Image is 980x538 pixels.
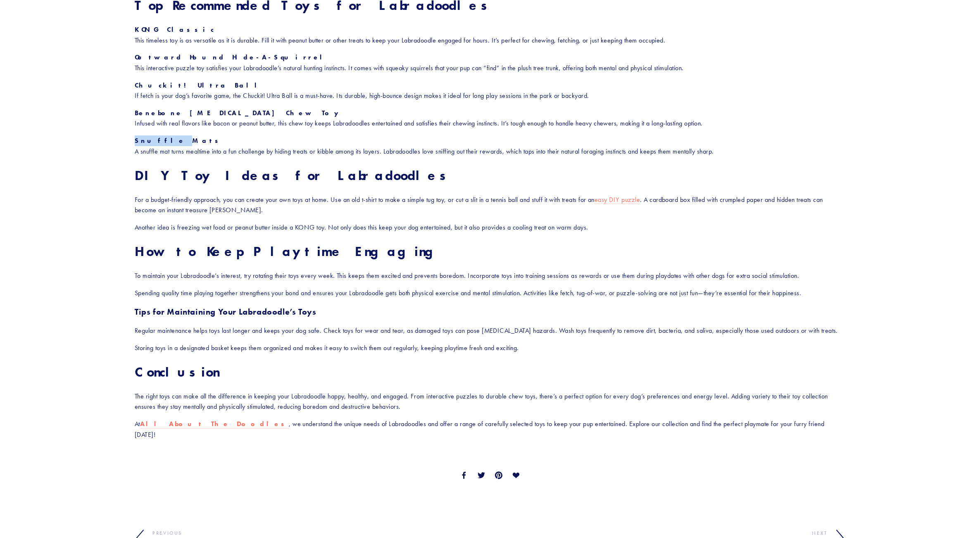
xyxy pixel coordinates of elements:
p: For a budget-friendly approach, you can create your own toys at home. Use an old t-shirt to make ... [135,194,845,216]
a: All About The Doodles [140,420,289,429]
strong: DIY Toy Ideas for Labradoodles [135,167,452,183]
div: Previous [152,529,490,538]
a: easy DIY puzzle [595,196,640,204]
div: Next [490,529,828,538]
p: Storing toys in a designated basket keeps them organized and makes it easy to switch them out reg... [135,343,845,353]
p: A snuffle mat turns mealtime into a fun challenge by hiding treats or kibble among its layers. La... [135,135,845,156]
p: Another idea is freezing wet food or peanut butter inside a KONG toy. Not only does this keep you... [135,222,845,233]
p: This interactive puzzle toy satisfies your Labradoodle’s natural hunting instincts. It comes with... [135,52,845,73]
p: This timeless toy is as versatile as it is durable. Fill it with peanut butter or other treats to... [135,24,845,45]
strong: Conclusion [135,364,219,380]
p: If fetch is your dog’s favorite game, the Chuckit! Ultra Ball is a must-have. Its durable, high-b... [135,80,845,101]
p: Regular maintenance helps toys last longer and keeps your dog safe. Check toys for wear and tear,... [135,325,845,336]
strong: Benebone [MEDICAL_DATA] Chew Toy [135,109,344,117]
p: To maintain your Labradoodle’s interest, try rotating their toys every week. This keeps them exci... [135,270,845,281]
strong: How to Keep Playtime Engaging [135,243,442,259]
strong: Tips for Maintaining Your Labradoodle’s Toys [135,307,316,317]
p: Infused with real flavors like bacon or peanut butter, this chew toy keeps Labradoodles entertain... [135,108,845,129]
p: At , we understand the unique needs of Labradoodles and offer a range of carefully selected toys ... [135,419,845,440]
strong: All About The Doodles [140,420,289,428]
strong: KONG Classic [135,26,215,33]
strong: Chuckit! Ultra Ball [135,81,262,89]
strong: Snuffle Mats [135,137,223,145]
p: The right toys can make all the difference in keeping your Labradoodle happy, healthy, and engage... [135,391,845,412]
strong: Outward Hound Hide-A-Squirrel [135,53,328,61]
p: Spending quality time playing together strengthens your bond and ensures your Labradoodle gets bo... [135,288,845,299]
